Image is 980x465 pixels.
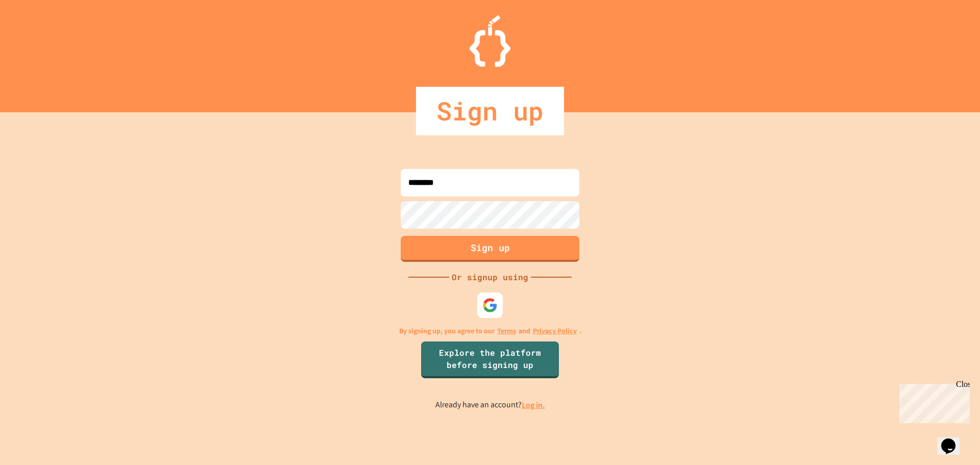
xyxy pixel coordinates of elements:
iframe: chat widget [895,380,970,423]
div: Chat with us now!Close [4,4,70,65]
p: Already have an account? [435,399,545,411]
a: Privacy Policy [533,326,577,336]
a: Log in. [522,400,545,410]
div: Or signup using [449,271,531,283]
a: Explore the platform before signing up [421,341,559,378]
img: google-icon.svg [482,298,498,313]
button: Sign up [401,236,579,262]
img: Logo.svg [470,15,510,67]
div: Sign up [416,87,564,135]
a: Terms [497,326,516,336]
p: By signing up, you agree to our and . [399,326,581,336]
iframe: chat widget [937,424,970,455]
